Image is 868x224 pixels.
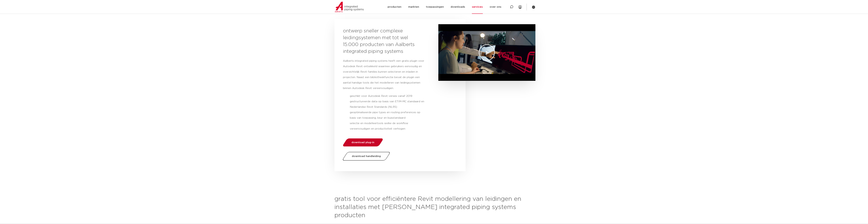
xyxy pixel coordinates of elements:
[478,44,495,61] div: Video afspelen
[352,155,381,158] span: download handleiding
[351,141,374,144] span: download plug-in
[343,58,426,91] p: Aalberts integrated piping systems heeft een gratis plugin voor Autodesk Revit ontwikkeld waarmee...
[342,138,384,146] a: download plug-in
[343,28,418,55] h3: ontwerp sneller complexe leidingsystemen met tot wel 15.000 producten van Aalberts integrated pip...
[334,195,534,220] h2: gratis tool voor efficiëntere Revit modellering van leidingen en installaties met [PERSON_NAME] i...
[350,93,426,99] li: geschikt voor Autodesk Revit versies vanaf 2019
[350,110,426,121] li: geoptimaliseerde pipe types en routing preferences op basis van toepassing, keur en buisstandaard
[350,99,426,110] li: gestructureerde data op basis van ETIM-MC standaard en Nederlandse Revit Standards (NLRS)
[350,121,426,132] li: selectie en modelleertools welke de workflow vereenvoudigen en productiviteit verhogen
[342,152,391,161] a: download handleiding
